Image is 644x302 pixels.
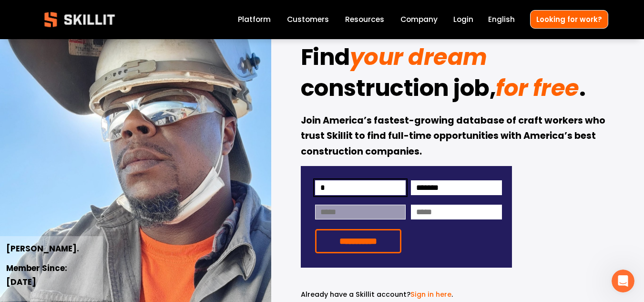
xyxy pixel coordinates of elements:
em: your dream [350,41,487,73]
a: folder dropdown [345,13,384,26]
strong: Find [301,40,350,79]
em: for free [496,72,579,104]
span: English [488,14,515,25]
strong: [PERSON_NAME]. [6,242,79,256]
strong: . [579,71,586,110]
a: Sign in here [410,290,451,299]
a: Login [453,13,473,26]
span: Already have a Skillit account? [301,290,410,299]
span: Resources [345,14,384,25]
iframe: Intercom live chat [612,270,634,292]
a: Platform [238,13,271,26]
p: . [301,289,512,300]
a: Looking for work? [530,10,608,29]
a: Customers [287,13,329,26]
strong: Member Since: [DATE] [6,262,69,290]
div: language picker [488,13,515,26]
img: Skillit [36,5,123,34]
a: Company [400,13,438,26]
strong: Join America’s fastest-growing database of craft workers who trust Skillit to find full-time oppo... [301,114,607,160]
strong: construction job, [301,71,496,110]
